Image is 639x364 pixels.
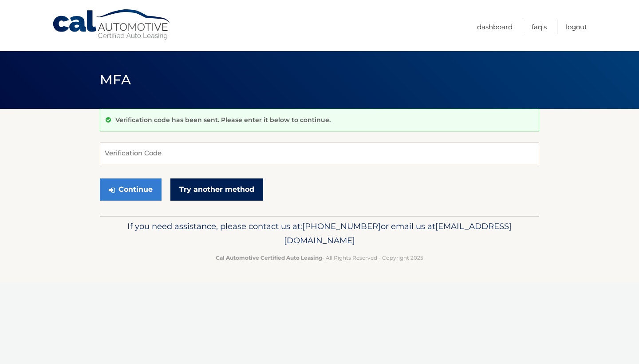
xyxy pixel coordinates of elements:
p: Verification code has been sent. Please enter it below to continue. [115,116,331,124]
span: [EMAIL_ADDRESS][DOMAIN_NAME] [284,221,512,245]
p: - All Rights Reserved - Copyright 2025 [106,253,533,262]
strong: Cal Automotive Certified Auto Leasing [216,254,322,261]
a: Cal Automotive [52,9,172,40]
span: MFA [100,71,131,88]
a: Dashboard [477,20,513,34]
p: If you need assistance, please contact us at: or email us at [106,219,533,248]
a: Try another method [170,178,263,201]
a: Logout [566,20,587,34]
a: FAQ's [532,20,547,34]
span: [PHONE_NUMBER] [302,221,381,231]
button: Continue [100,178,162,201]
input: Verification Code [100,142,539,164]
